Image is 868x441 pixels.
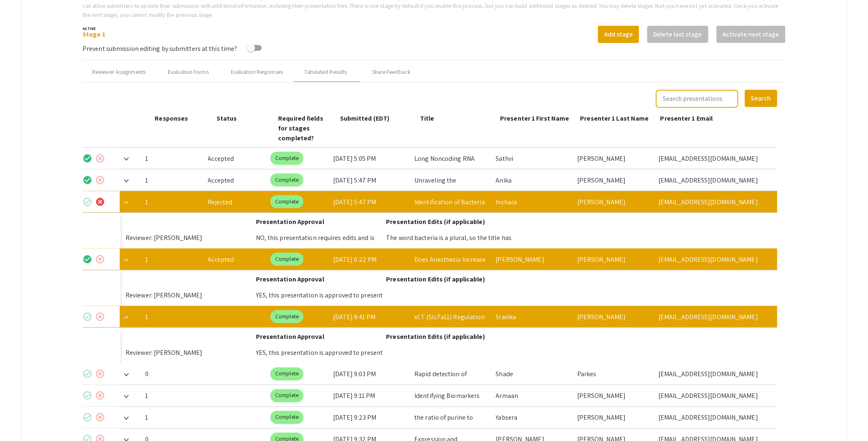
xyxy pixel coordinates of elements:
mat-icon: cancel [95,369,105,379]
div: [DATE] 5:05 PM [333,148,408,169]
div: Parkes [577,363,652,385]
mat-icon: check_circle [82,391,92,401]
div: Rapid detection of [MEDICAL_DATA] binding protein 2a in coagulase negative [MEDICAL_DATA] species [414,363,489,385]
div: Reviewer Assignments [92,68,146,76]
div: [EMAIL_ADDRESS][DOMAIN_NAME] [658,306,771,327]
div: Reviewer: [PERSON_NAME] [126,227,256,249]
img: Expand arrow [124,179,129,183]
div: 1 [145,148,201,169]
div: Evaluation Forms [168,68,209,76]
span: Presentation Edits (if applicable) [386,332,485,341]
div: Accepted [208,249,264,270]
div: 1 [145,191,201,213]
mat-icon: check_circle [82,413,92,423]
span: Presentation Approval [256,217,324,226]
div: [EMAIL_ADDRESS][DOMAIN_NAME] [658,407,771,428]
mat-chip: Complete [270,195,304,208]
mat-icon: cancel [95,413,105,423]
div: [PERSON_NAME] [577,148,652,169]
div: Reviewer: [PERSON_NAME] [126,284,256,306]
img: Collapse arrow [124,201,129,204]
div: Inchara [496,191,571,213]
mat-icon: cancel [95,312,105,322]
div: [PERSON_NAME] [577,385,652,407]
div: the ratio of purine to pyrimidine synthesis determines the strength of the&nbsp;inoculum effect f... [414,407,489,428]
div: [DATE] 9:11 PM [333,385,408,407]
div: Identifying Biomarkers Indicative of Active and Passive Exposure to Electronic Cigarette Aerosols [414,385,489,407]
button: Add stage [598,26,639,43]
span: Title [420,114,434,123]
mat-icon: cancel [95,153,105,163]
div: Tabulated Results [305,68,347,76]
div: [DATE] 8:41 PM [333,306,408,327]
div: [PERSON_NAME] [577,169,652,191]
mat-icon: cancel [95,391,105,401]
div: xCT (Slc7a11) Regulation: Lessons from Cancer Research&nbsp; [414,306,489,327]
mat-icon: cancel [95,175,105,185]
span: Required fields for stages completed? [278,114,323,142]
div: [DATE] 5:47 PM [333,191,408,213]
div: Sravika [496,306,571,327]
div: NO, this presentation requires edits and is NOT approved yet to present in the Symposium (please ... [256,227,386,249]
div: 1 [145,169,201,191]
div: [EMAIL_ADDRESS][DOMAIN_NAME] [658,169,771,191]
div: [DATE] 6:22 PM [333,249,408,270]
div: [EMAIL_ADDRESS][DOMAIN_NAME] [658,191,771,213]
mat-icon: check_circle [82,369,92,379]
span: Presenter 1 First Name [500,114,569,123]
img: Expand arrow [124,417,129,420]
div: [EMAIL_ADDRESS][DOMAIN_NAME] [658,148,771,169]
a: Stage 1 [82,30,105,39]
button: Activate next stage [717,26,786,43]
div: Does Anesthesia Increase the Risk of [MEDICAL_DATA] in the Elderly? [414,249,489,270]
span: Submitted (EDT) [340,114,390,123]
div: Share Feedback [372,68,411,76]
div: Accepted [208,169,264,191]
span: Presentation Edits (if applicable) [386,275,485,283]
div: Accepted [208,148,264,169]
button: Delete last stage [647,26,708,43]
span: Presenter 1 Email [660,114,713,123]
div: 1 [145,407,201,428]
div: [EMAIL_ADDRESS][DOMAIN_NAME] [658,385,771,407]
mat-chip: Complete [270,411,304,424]
div: [DATE] 5:47 PM [333,169,408,191]
div: 0 [145,363,201,385]
span: Presentation Edits (if applicable) [386,217,485,226]
iframe: Chat [6,404,35,435]
div: 1 [145,385,201,407]
mat-chip: Complete [270,389,304,402]
img: Expand arrow [124,373,129,377]
div: Shade [496,363,571,385]
div: 1 [145,249,201,270]
div: YES, this presentation is approved to present in the Symposium. [256,284,386,306]
span: Prevent submission editing by submitters at this time? [82,44,237,53]
div: Armaan [496,385,571,407]
div: [EMAIL_ADDRESS][DOMAIN_NAME] [658,249,771,270]
img: Expand arrow [124,395,129,398]
mat-icon: check_circle [82,197,92,207]
div: The word bacteria is a plural, so the title has an incorrect verb tense and adjective. [386,227,517,249]
div: Long Noncoding RNA MALAT1 mediates [MEDICAL_DATA]-driven mitochondrial adaptation in human cardio... [414,148,489,169]
div: 1 [145,306,201,327]
div: [PERSON_NAME] [577,407,652,428]
div: Rejected [208,191,264,213]
span: Presenter 1 Last Name [580,114,649,123]
div: [EMAIL_ADDRESS][DOMAIN_NAME][PERSON_NAME] [658,363,771,385]
span: Responses [155,114,188,123]
mat-chip: Complete [270,368,304,381]
mat-icon: check_circle [82,153,92,163]
mat-chip: Complete [270,253,304,266]
span: Presentation Approval [256,332,324,341]
input: Search presentations [656,90,738,108]
img: Collapse arrow [124,316,129,319]
img: Collapse arrow [124,258,129,262]
mat-icon: cancel [95,254,105,264]
div: [PERSON_NAME] [577,191,652,213]
div: [DATE] 9:03 PM [333,363,408,385]
img: Expand arrow [124,158,129,161]
div: Sathvi [496,148,571,169]
div: Reviewer: [PERSON_NAME] [126,342,256,363]
mat-chip: Complete [270,152,304,165]
mat-icon: cancel [95,197,105,207]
